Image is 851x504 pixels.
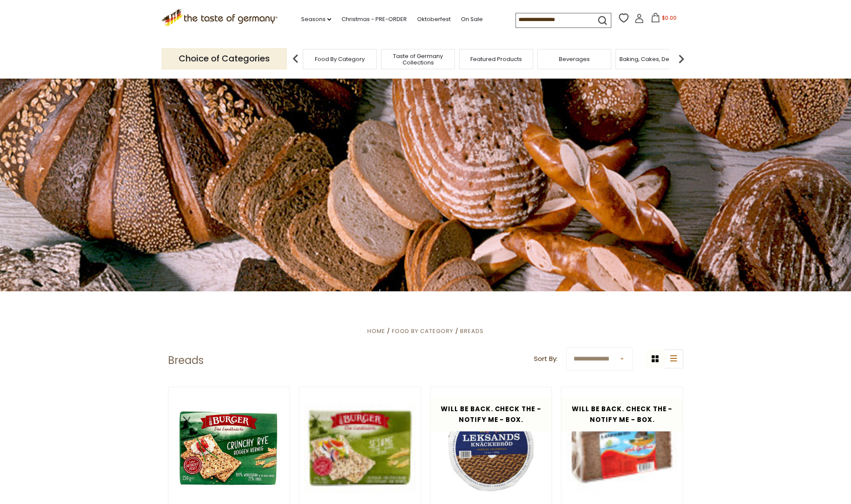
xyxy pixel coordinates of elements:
span: $0.00 [662,14,677,21]
a: Taste of Germany Collections [384,53,452,66]
h1: Breads [168,354,204,367]
a: Breads [460,327,484,335]
a: Christmas - PRE-ORDER [342,15,407,24]
a: Home [367,327,385,335]
a: Food By Category [315,56,365,62]
a: Oktoberfest [417,15,451,24]
a: On Sale [461,15,483,24]
a: Featured Products [470,56,522,62]
img: next arrow [673,50,690,67]
a: Baking, Cakes, Desserts [619,56,686,62]
img: previous arrow [287,50,304,67]
a: Beverages [559,56,590,62]
a: Food By Category [392,327,453,335]
p: Choice of Categories [162,48,287,69]
label: Sort By: [534,354,558,364]
a: Seasons [301,15,331,24]
button: $0.00 [646,13,682,26]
